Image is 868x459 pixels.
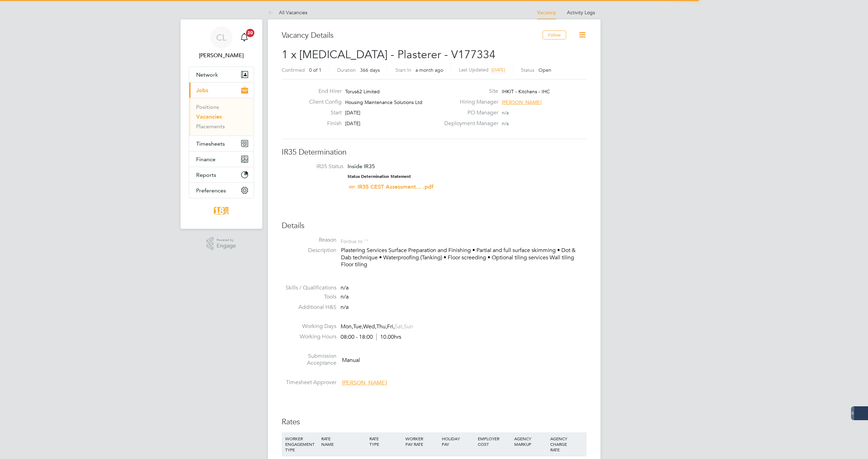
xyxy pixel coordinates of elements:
[289,163,343,170] label: IR35 Status
[212,205,231,216] img: 18rec-logo-retina.png
[415,67,443,73] span: a month ago
[217,243,236,249] span: Engage
[282,353,336,367] label: Submission Acceptance
[309,67,322,73] span: 0 of 1
[348,163,375,170] span: Inside IR35
[376,323,387,330] span: Thu,
[196,187,226,194] span: Preferences
[567,9,595,16] a: Activity Logs
[345,110,360,116] span: [DATE]
[440,109,498,116] label: PO Manager
[341,304,349,311] span: n/a
[459,67,489,73] label: Last Updated
[282,31,543,41] h3: Vacancy Details
[196,113,222,120] a: Vacancies
[358,183,433,190] a: IR35 CEST Assessment... .pdf
[282,67,305,73] label: Confirmed
[341,334,401,341] div: 08:00 - 18:00
[189,136,254,151] button: Timesheets
[502,99,542,105] span: [PERSON_NAME]
[476,432,512,450] div: EMPLOYER COST
[440,88,498,95] label: Site
[189,167,254,182] button: Reports
[196,156,216,163] span: Finance
[543,31,566,40] button: Follow
[341,284,349,291] span: n/a
[282,293,336,301] label: Tools
[502,110,509,116] span: n/a
[404,432,440,450] div: WORKER PAY RATE
[337,67,356,73] label: Duration
[345,88,380,95] span: Torus62 Limited
[207,237,236,250] a: Powered byEngage
[196,123,225,130] a: Placements
[189,67,254,82] button: Network
[440,98,498,106] label: Hiring Manager
[282,379,336,386] label: Timesheet Approver
[189,205,254,216] a: Go to home page
[189,26,254,60] a: CL[PERSON_NAME]
[537,10,556,16] a: Vacancy
[341,247,587,268] p: Plastering Services Surface Preparation and Finishing • Partial and full surface skimming • Dot &...
[502,120,509,127] span: n/a
[282,247,336,254] label: Description
[189,83,254,98] button: Jobs
[237,26,251,49] a: 20
[189,183,254,198] button: Preferences
[282,284,336,292] label: Skills / Qualifications
[345,120,360,127] span: [DATE]
[341,293,349,300] span: n/a
[404,323,413,330] span: Sun
[268,9,307,16] a: All Vacancies
[368,432,404,450] div: RATE TYPE
[360,67,380,73] span: 366 days
[363,323,376,330] span: Wed,
[304,120,342,127] label: Finish
[304,109,342,116] label: Start
[342,356,360,363] span: Manual
[376,334,401,340] span: 10.00hrs
[348,174,411,179] strong: Status Determination Statement
[282,304,336,311] label: Additional H&S
[521,67,534,73] label: Status
[353,323,363,330] span: Tue,
[217,237,236,243] span: Powered by
[395,67,411,73] label: Start In
[196,71,218,78] span: Network
[319,432,368,450] div: RATE NAME
[196,87,208,94] span: Jobs
[345,99,422,105] span: Housing Maintenance Solutions Ltd
[189,51,254,60] span: Carla Lamb
[181,19,262,229] nav: Main navigation
[196,140,225,147] span: Timesheets
[538,67,551,73] span: Open
[282,147,587,157] h3: IR35 Determination
[189,98,254,136] div: Jobs
[282,221,587,231] h3: Details
[342,379,387,386] span: [PERSON_NAME]
[304,88,342,95] label: End Hirer
[512,432,549,450] div: AGENCY MARKUP
[387,323,395,330] span: Fri,
[282,236,336,244] label: Reason
[282,48,496,61] span: 1 x [MEDICAL_DATA] - Plasterer - V177334
[491,67,505,73] span: [DATE]
[282,333,336,340] label: Working Hours
[189,151,254,167] button: Finance
[502,88,550,95] span: IHKIT - Kitchens - IHC
[341,236,369,244] div: For due to ""
[341,323,353,330] span: Mon,
[196,172,216,178] span: Reports
[395,323,404,330] span: Sat,
[283,432,319,456] div: WORKER ENGAGEMENT TYPE
[549,432,585,456] div: AGENCY CHARGE RATE
[304,98,342,106] label: Client Config
[216,33,226,42] span: CL
[196,104,219,110] a: Positions
[282,323,336,330] label: Working Days
[246,29,254,37] span: 20
[440,432,476,450] div: HOLIDAY PAY
[440,120,498,127] label: Deployment Manager
[282,417,587,427] h3: Rates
